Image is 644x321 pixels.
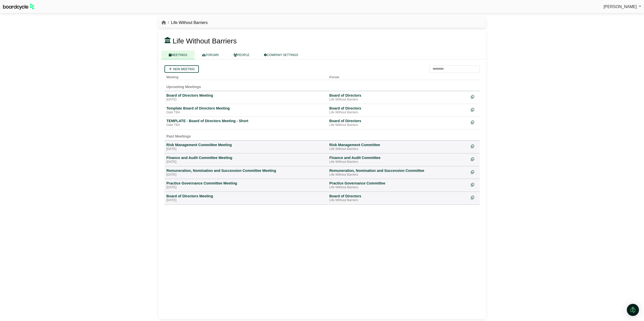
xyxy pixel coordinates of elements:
[471,155,478,162] div: Make a copy
[471,194,478,201] div: Make a copy
[166,194,325,202] a: Board of Directors Meeting [DATE]
[604,4,641,10] a: [PERSON_NAME]
[164,129,480,141] td: Past Meetings
[329,143,467,151] a: Risk Management Committee Life Without Barriers
[471,106,478,113] div: Make a copy
[329,198,467,202] div: Life Without Barriers
[329,106,467,115] a: Board of Directors Life Without Barriers
[329,168,467,177] a: Remuneration, Nomination and Succession Committee Life Without Barriers
[329,181,467,190] a: Practice Governance Committee Life Without Barriers
[166,93,325,102] a: Board of Directors Meeting [DATE]
[161,19,208,26] nav: breadcrumb
[329,155,467,160] div: Finance and Audit Committee
[329,119,467,123] div: Board of Directors
[329,93,467,102] a: Board of Directors Life Without Barriers
[166,181,325,190] a: Practice Governance Committee Meeting [DATE]
[166,198,325,202] div: [DATE]
[166,143,325,151] a: Risk Management Committee Meeting [DATE]
[329,194,467,202] a: Board of Directors Life Without Barriers
[166,147,325,151] div: [DATE]
[166,168,325,173] div: Remuneration, Nomination and Succession Committee Meeting
[164,73,327,80] th: Meeting
[166,119,325,123] div: TEMPLATE - Board of Directors Meeting - Short
[471,181,478,188] div: Make a copy
[166,119,325,127] a: TEMPLATE - Board of Directors Meeting - Short Date TBA
[329,98,467,102] div: Life Without Barriers
[329,143,467,147] div: Risk Management Committee
[329,185,467,190] div: Life Without Barriers
[166,194,325,198] div: Board of Directors Meeting
[166,93,325,98] div: Board of Directors Meeting
[166,123,325,127] div: Date TBA
[329,93,467,98] div: Board of Directors
[166,181,325,185] div: Practice Governance Committee Meeting
[166,185,325,190] div: [DATE]
[329,123,467,127] div: Life Without Barriers
[329,173,467,177] div: Life Without Barriers
[471,119,478,125] div: Make a copy
[329,181,467,185] div: Practice Governance Committee
[3,4,34,10] img: BoardcycleBlackGreen-aaafeed430059cb809a45853b8cf6d952af9d84e6e89e1f1685b34bfd5cb7d64.svg
[329,106,467,111] div: Board of Directors
[257,50,305,59] a: COMPANY SETTINGS
[161,50,195,59] a: MEETINGS
[166,155,325,164] a: Finance and Audit Committee Meeting [DATE]
[329,147,467,151] div: Life Without Barriers
[166,160,325,164] div: [DATE]
[329,194,467,198] div: Board of Directors
[329,168,467,173] div: Remuneration, Nomination and Succession Committee
[627,304,639,316] div: Open Intercom Messenger
[471,143,478,149] div: Make a copy
[164,80,480,91] td: Upcoming Meetings
[173,37,237,45] span: Life Without Barriers
[166,155,325,160] div: Finance and Audit Committee Meeting
[226,50,257,59] a: PEOPLE
[164,65,199,73] a: New meeting
[166,19,208,26] li: Life Without Barriers
[471,93,478,100] div: Make a copy
[329,119,467,127] a: Board of Directors Life Without Barriers
[166,143,325,147] div: Risk Management Committee Meeting
[329,155,467,164] a: Finance and Audit Committee Life Without Barriers
[166,111,325,115] div: Date TBA
[195,50,226,59] a: FORUMS
[604,5,637,9] span: [PERSON_NAME]
[329,160,467,164] div: Life Without Barriers
[166,106,325,115] a: Template Board of Directors Meeting Date TBA
[327,73,469,80] th: Forum
[471,168,478,175] div: Make a copy
[166,98,325,102] div: [DATE]
[329,111,467,115] div: Life Without Barriers
[166,106,325,111] div: Template Board of Directors Meeting
[166,168,325,177] a: Remuneration, Nomination and Succession Committee Meeting [DATE]
[166,173,325,177] div: [DATE]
